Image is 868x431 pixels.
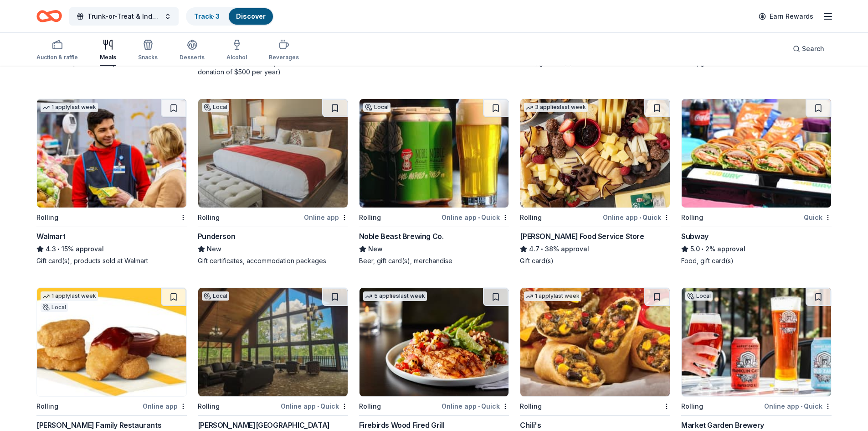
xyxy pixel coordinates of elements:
[202,291,229,301] div: Local
[41,291,98,301] div: 1 apply last week
[207,244,221,254] span: New
[269,54,299,61] div: Beverages
[442,400,509,412] div: Online app Quick
[36,36,78,66] button: Auction & raffle
[180,36,205,66] button: Desserts
[442,212,509,223] div: Online app Quick
[702,245,704,253] span: •
[685,291,713,301] div: Local
[317,403,319,410] span: •
[36,401,58,412] div: Rolling
[524,103,588,112] div: 3 applies last week
[198,99,348,265] a: Image for PundersonLocalRollingOnline appPundersonNewGift certificates, accommodation packages
[368,244,383,254] span: New
[681,244,832,254] div: 2% approval
[143,400,187,412] div: Online app
[202,103,229,112] div: Local
[682,288,831,396] img: Image for Market Garden Brewery
[804,212,832,223] div: Quick
[682,99,831,208] img: Image for Subway
[359,401,381,412] div: Rolling
[198,288,348,396] img: Image for Burr Oak Lodge
[520,256,670,265] div: Gift card(s)
[363,291,427,301] div: 5 applies last week
[681,256,832,265] div: Food, gift card(s)
[786,40,832,58] button: Search
[681,420,764,431] div: Market Garden Brewery
[138,36,158,66] button: Snacks
[36,244,187,254] div: 15% approval
[360,99,509,208] img: Image for Noble Beast Brewing Co.
[541,245,544,253] span: •
[36,212,58,223] div: Rolling
[36,54,78,61] div: Auction & raffle
[363,103,390,112] div: Local
[529,244,539,254] span: 4.7
[520,99,670,208] img: Image for Gordon Food Service Store
[520,288,670,396] img: Image for Chili's
[198,99,348,208] img: Image for Punderson
[753,8,819,25] a: Earn Rewards
[57,245,60,253] span: •
[194,12,220,20] a: Track· 3
[304,212,348,223] div: Online app
[236,12,266,20] a: Discover
[359,420,445,431] div: Firebirds Wood Fired Grill
[690,244,700,254] span: 5.0
[802,43,824,54] span: Search
[359,212,381,223] div: Rolling
[681,401,703,412] div: Rolling
[100,54,116,61] div: Meals
[36,256,187,265] div: Gift card(s), products sold at Walmart
[198,256,348,265] div: Gift certificates, accommodation packages
[36,420,161,431] div: [PERSON_NAME] Family Restaurants
[478,403,480,410] span: •
[69,7,179,26] button: Trunk-or-Treat & Indoor Fall Fest
[801,403,802,410] span: •
[180,54,205,61] div: Desserts
[198,58,348,77] div: Gift cards ($50-100 value, with a maximum donation of $500 per year)
[226,54,247,61] div: Alcohol
[359,99,509,265] a: Image for Noble Beast Brewing Co.LocalRollingOnline app•QuickNoble Beast Brewing Co.NewBeer, gift...
[198,401,220,412] div: Rolling
[524,291,581,301] div: 1 apply last week
[520,212,542,223] div: Rolling
[681,231,709,242] div: Subway
[269,36,299,66] button: Beverages
[36,231,65,242] div: Walmart
[520,231,644,242] div: [PERSON_NAME] Food Service Store
[198,212,220,223] div: Rolling
[36,99,187,265] a: Image for Walmart1 applylast weekRollingWalmart4.3•15% approvalGift card(s), products sold at Wal...
[520,99,670,265] a: Image for Gordon Food Service Store3 applieslast weekRollingOnline app•Quick[PERSON_NAME] Food Se...
[603,212,670,223] div: Online app Quick
[36,5,62,27] a: Home
[359,256,509,265] div: Beer, gift card(s), merchandise
[46,244,56,254] span: 4.3
[41,103,98,112] div: 1 apply last week
[37,99,186,208] img: Image for Walmart
[138,54,158,61] div: Snacks
[520,401,542,412] div: Rolling
[639,214,641,221] span: •
[100,36,116,66] button: Meals
[681,212,703,223] div: Rolling
[37,288,186,396] img: Image for Kilroy Family Restaurants
[520,244,670,254] div: 38% approval
[520,420,541,431] div: Chili's
[41,303,68,312] div: Local
[681,99,832,265] a: Image for SubwayRollingQuickSubway5.0•2% approvalFood, gift card(s)
[186,7,274,26] button: Track· 3Discover
[198,231,235,242] div: Punderson
[359,231,444,242] div: Noble Beast Brewing Co.
[764,400,832,412] div: Online app Quick
[198,420,330,431] div: [PERSON_NAME][GEOGRAPHIC_DATA]
[281,400,348,412] div: Online app Quick
[360,288,509,396] img: Image for Firebirds Wood Fired Grill
[478,214,480,221] span: •
[226,36,247,66] button: Alcohol
[87,11,160,22] span: Trunk-or-Treat & Indoor Fall Fest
